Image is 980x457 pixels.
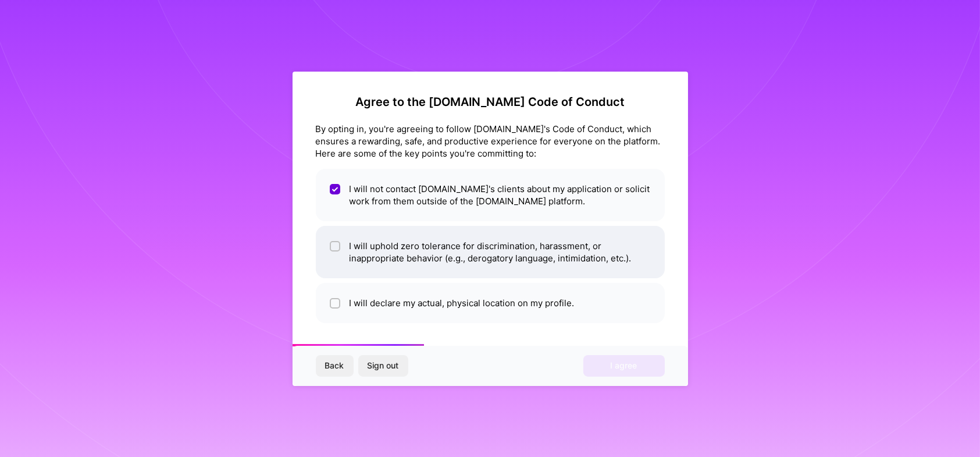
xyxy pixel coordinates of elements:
[316,123,665,160] div: By opting in, you're agreeing to follow [DOMAIN_NAME]'s Code of Conduct, which ensures a rewardin...
[368,360,399,371] span: Sign out
[316,355,354,376] button: Back
[316,169,665,221] li: I will not contact [DOMAIN_NAME]'s clients about my application or solicit work from them outside...
[316,226,665,278] li: I will uphold zero tolerance for discrimination, harassment, or inappropriate behavior (e.g., der...
[358,355,408,376] button: Sign out
[316,283,665,323] li: I will declare my actual, physical location on my profile.
[325,360,344,371] span: Back
[316,95,665,109] h2: Agree to the [DOMAIN_NAME] Code of Conduct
